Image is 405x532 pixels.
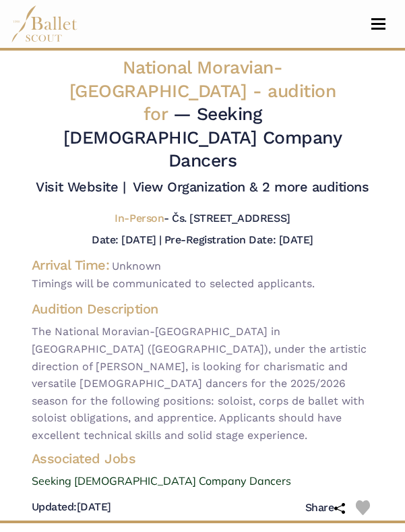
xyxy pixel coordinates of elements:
[112,260,161,272] span: Unknown
[32,275,374,293] span: Timings will be communicated to selected applicants.
[115,212,164,225] span: In-Person
[32,500,111,514] h5: [DATE]
[63,103,342,171] span: — Seeking [DEMOGRAPHIC_DATA] Company Dancers
[21,450,385,467] h4: Associated Jobs
[36,179,125,195] a: Visit Website |
[32,257,110,273] h4: Arrival Time:
[32,323,374,444] span: The National Moravian-[GEOGRAPHIC_DATA] in [GEOGRAPHIC_DATA] ([GEOGRAPHIC_DATA]), under the artis...
[164,233,313,246] h5: Pre-Registration Date: [DATE]
[133,179,369,195] a: View Organization & 2 more auditions
[115,212,290,226] h5: - Čs. [STREET_ADDRESS]
[363,18,394,30] button: Toggle navigation
[305,501,345,515] h5: Share
[32,300,374,318] h4: Audition Description
[69,57,336,124] span: National Moravian-[GEOGRAPHIC_DATA] -
[92,233,161,246] h5: Date: [DATE] |
[21,473,385,490] a: Seeking [DEMOGRAPHIC_DATA] Company Dancers
[32,500,77,513] span: Updated:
